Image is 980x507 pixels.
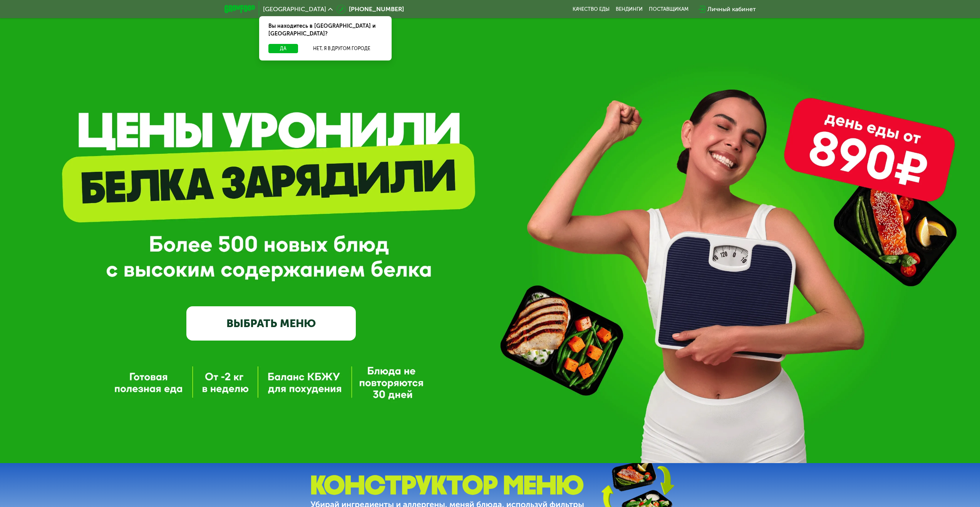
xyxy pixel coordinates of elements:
[337,5,404,14] a: [PHONE_NUMBER]
[573,6,610,12] a: Качество еды
[259,16,392,44] div: Вы находитесь в [GEOGRAPHIC_DATA] и [GEOGRAPHIC_DATA]?
[268,44,298,53] button: Да
[301,44,382,53] button: Нет, я в другом городе
[186,306,356,340] a: ВЫБРАТЬ МЕНЮ
[649,6,689,12] div: поставщикам
[707,5,756,14] div: Личный кабинет
[616,6,643,12] a: Вендинги
[263,6,326,12] span: [GEOGRAPHIC_DATA]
